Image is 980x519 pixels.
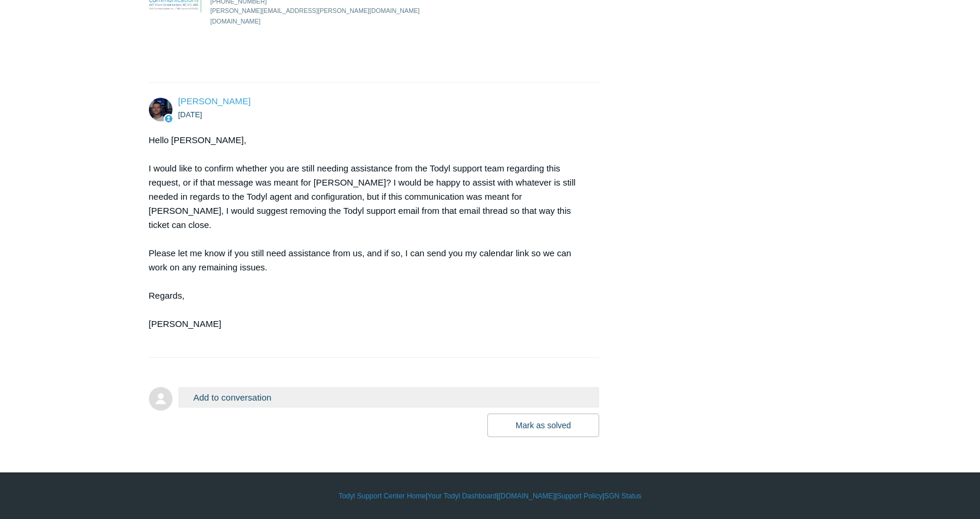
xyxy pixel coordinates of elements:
[427,491,496,501] a: Your Todyl Dashboard
[210,7,420,14] a: [PERSON_NAME][EMAIL_ADDRESS][PERSON_NAME][DOMAIN_NAME]
[178,96,251,106] span: Connor Davis
[210,18,260,25] a: [DOMAIN_NAME]
[338,491,426,501] a: Todyl Support Center Home
[178,387,600,408] button: Add to conversation
[487,414,599,437] button: Mark as solved
[499,491,555,501] a: [DOMAIN_NAME]
[149,133,588,345] div: Hello [PERSON_NAME], I would like to confirm whether you are still needing assistance from the To...
[604,491,642,501] a: SGN Status
[557,491,602,501] a: Support Policy
[149,491,832,501] div: | | | |
[178,96,251,106] a: [PERSON_NAME]
[178,110,202,119] time: 09/24/2025, 08:42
